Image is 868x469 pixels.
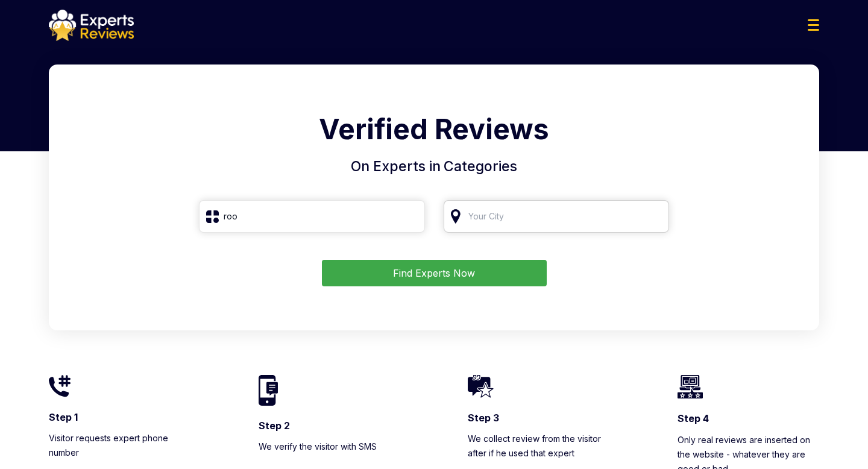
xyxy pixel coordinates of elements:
img: homeIcon1 [49,375,71,397]
h3: Step 3 [468,411,610,424]
h3: Step 2 [259,419,401,432]
h3: Step 4 [678,412,820,425]
h1: Verified Reviews [63,109,805,156]
button: Find Experts Now [322,260,547,286]
h3: Step 1 [49,411,191,424]
p: Visitor requests expert phone number [49,431,191,460]
img: homeIcon3 [468,375,494,398]
h4: On Experts in Categories [63,156,805,177]
p: We verify the visitor with SMS [259,439,401,454]
img: Menu Icon [808,19,819,31]
input: Search Category [199,200,425,233]
img: homeIcon2 [259,375,278,405]
input: Your City [444,200,670,233]
img: homeIcon4 [678,375,703,398]
img: logo [49,10,134,41]
p: We collect review from the visitor after if he used that expert [468,432,610,461]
